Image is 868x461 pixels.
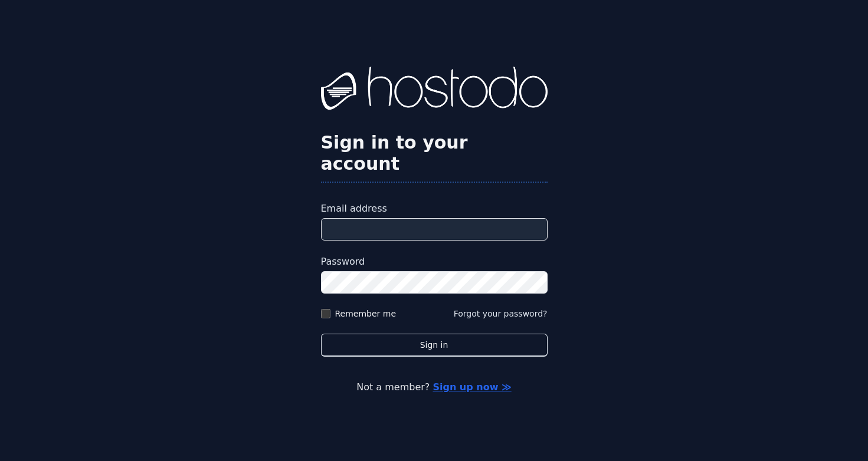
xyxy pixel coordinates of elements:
h2: Sign in to your account [321,132,548,174]
img: Hostodo [321,67,548,114]
label: Remember me [335,308,397,320]
p: Not a member? [57,380,811,394]
a: Sign up now ≫ [433,381,511,393]
label: Password [321,255,548,269]
label: Email address [321,202,548,216]
button: Forgot your password? [454,308,548,320]
button: Sign in [321,334,548,357]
